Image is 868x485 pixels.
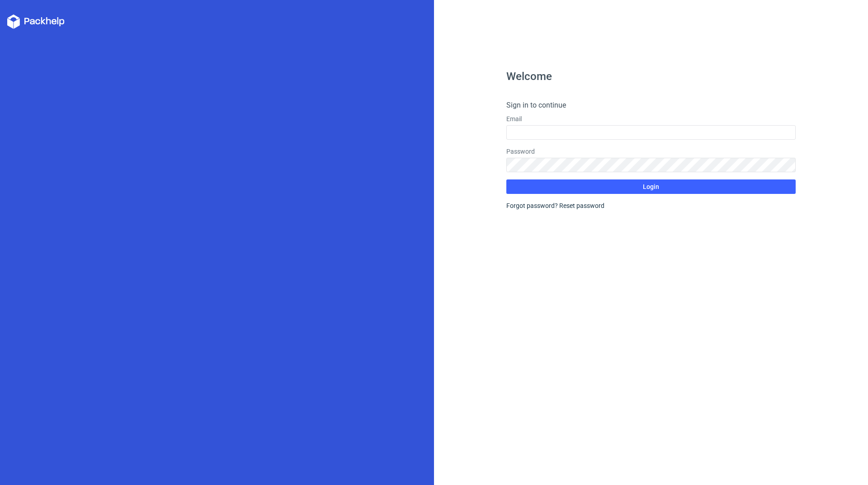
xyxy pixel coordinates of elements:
[506,147,796,156] label: Password
[643,184,659,190] span: Login
[559,202,604,209] a: Reset password
[506,114,796,123] label: Email
[506,100,796,111] h4: Sign in to continue
[506,71,796,82] h1: Welcome
[506,179,796,194] button: Login
[506,201,796,210] div: Forgot password?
